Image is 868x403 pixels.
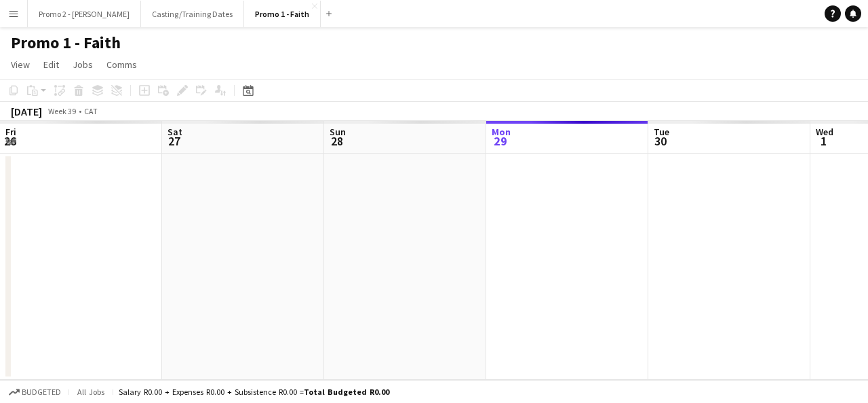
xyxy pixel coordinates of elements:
a: Edit [38,56,64,73]
button: Promo 1 - Faith [244,1,321,27]
div: [DATE] [11,105,42,118]
span: 27 [165,133,182,149]
h1: Promo 1 - Faith [11,33,121,53]
span: All jobs [75,387,107,397]
span: Fri [5,126,16,138]
a: Jobs [67,56,98,73]
span: 26 [3,133,16,149]
span: 29 [490,133,511,149]
span: Sat [167,126,182,138]
a: Comms [101,56,142,73]
span: 1 [814,133,833,149]
span: Tue [654,126,669,138]
span: Total Budgeted R0.00 [304,387,389,397]
a: View [5,56,35,73]
span: Edit [43,58,59,71]
div: CAT [84,106,98,116]
span: Comms [106,58,137,71]
button: Budgeted [7,385,63,400]
span: 28 [328,133,346,149]
button: Promo 2 - [PERSON_NAME] [28,1,141,27]
span: View [11,58,30,71]
span: Sun [330,126,346,138]
span: Wed [816,126,833,138]
span: Budgeted [22,387,61,397]
span: Week 39 [45,106,79,116]
button: Casting/Training Dates [141,1,244,27]
span: Jobs [73,58,93,71]
span: 30 [652,133,669,149]
span: Mon [492,126,511,138]
div: Salary R0.00 + Expenses R0.00 + Subsistence R0.00 = [119,387,389,397]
